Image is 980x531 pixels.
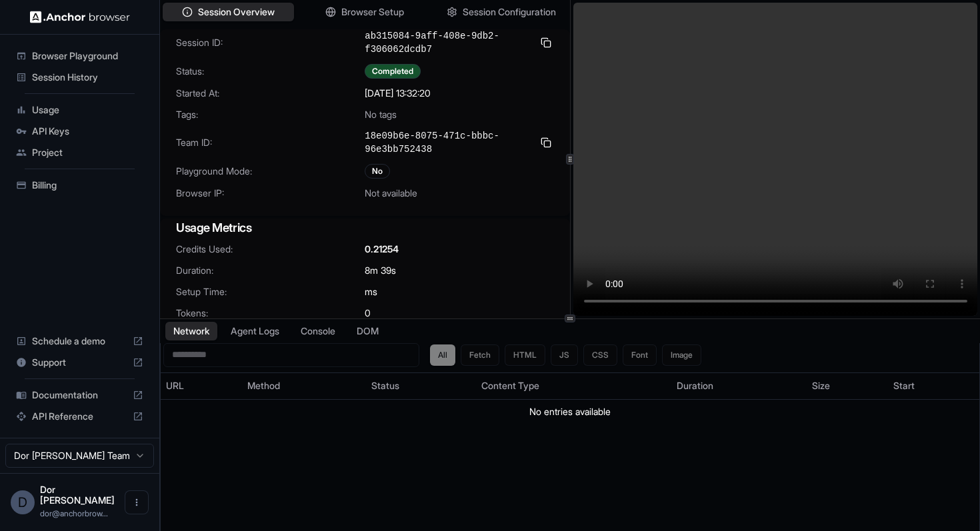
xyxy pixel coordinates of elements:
[11,330,149,352] div: Schedule a demo
[365,306,371,320] span: 0
[176,264,365,277] span: Duration:
[11,352,149,373] div: Support
[365,64,421,79] div: Completed
[341,5,404,19] span: Browser Setup
[176,187,365,200] span: Browser IP:
[176,285,365,298] span: Setup Time:
[30,11,130,23] img: Anchor Logo
[32,334,127,348] span: Schedule a demo
[32,49,143,63] span: Browser Playground
[198,5,275,19] span: Session Overview
[365,264,396,277] span: 8m 39s
[365,243,399,256] span: 0.21254
[176,108,365,121] span: Tags:
[11,45,149,67] div: Browser Playground
[365,187,417,200] span: Not available
[125,490,149,514] button: Open menu
[677,379,801,392] div: Duration
[11,67,149,88] div: Session History
[11,490,35,514] div: D
[11,384,149,406] div: Documentation
[176,306,365,320] span: Tokens:
[176,136,365,149] span: Team ID:
[11,175,149,196] div: Billing
[365,87,431,100] span: [DATE] 13:32:20
[32,356,127,369] span: Support
[32,146,143,159] span: Project
[481,379,666,392] div: Content Type
[32,179,143,192] span: Billing
[32,125,143,138] span: API Keys
[812,379,883,392] div: Size
[176,87,365,100] span: Started At:
[247,379,360,392] div: Method
[365,108,397,121] span: No tags
[893,379,974,392] div: Start
[32,71,143,84] span: Session History
[32,103,143,117] span: Usage
[176,243,365,256] span: Credits Used:
[166,379,237,392] div: URL
[365,129,532,156] span: 18e09b6e-8075-471c-bbbc-96e3bb752438
[176,36,365,49] span: Session ID:
[165,322,217,340] button: Network
[293,322,343,340] button: Console
[40,508,108,518] span: dor@anchorbrowser.io
[11,121,149,142] div: API Keys
[11,406,149,427] div: API Reference
[11,142,149,163] div: Project
[365,29,532,56] span: ab315084-9aff-408e-9db2-f306062dcdb7
[349,322,387,340] button: DOM
[365,164,390,179] div: No
[365,285,377,298] span: ms
[371,379,471,392] div: Status
[176,165,365,178] span: Playground Mode:
[176,219,554,237] h3: Usage Metrics
[176,65,365,78] span: Status:
[11,99,149,121] div: Usage
[32,410,127,423] span: API Reference
[223,322,287,340] button: Agent Logs
[463,5,556,19] span: Session Configuration
[161,399,979,424] td: No entries available
[32,388,127,402] span: Documentation
[40,484,115,506] span: Dor Dankner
